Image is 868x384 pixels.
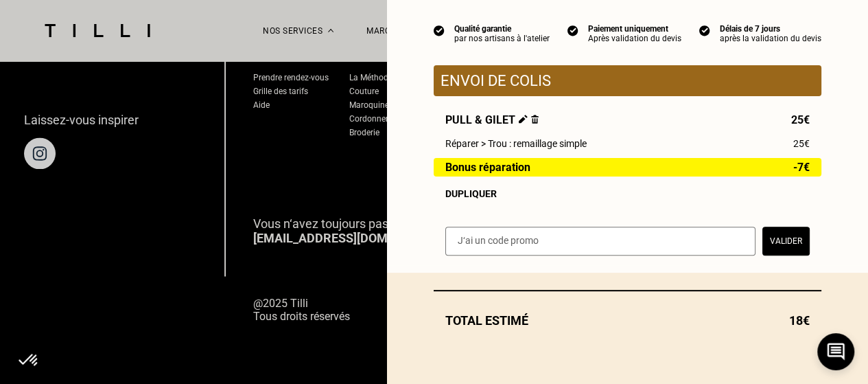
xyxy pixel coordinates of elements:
button: Valider [762,227,810,256]
img: icon list info [434,24,445,36]
div: Après validation du devis [588,34,681,43]
p: Envoi de colis [441,72,814,89]
div: Qualité garantie [454,24,550,34]
div: Dupliquer [445,188,810,199]
span: 25€ [793,138,810,149]
img: Éditer [519,115,528,124]
span: 18€ [789,313,810,328]
span: Pull & gilet [445,113,539,126]
div: par nos artisans à l'atelier [454,34,550,43]
span: Réparer > Trou : remaillage simple [445,138,587,149]
span: -7€ [793,161,810,173]
img: icon list info [567,24,578,36]
div: Délais de 7 jours [720,24,821,34]
div: Paiement uniquement [588,24,681,34]
div: après la validation du devis [720,34,821,43]
span: 25€ [791,113,810,126]
img: Supprimer [531,115,539,124]
img: icon list info [699,24,710,36]
input: J‘ai un code promo [445,227,755,256]
div: Total estimé [434,313,821,328]
span: Bonus réparation [445,161,530,173]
